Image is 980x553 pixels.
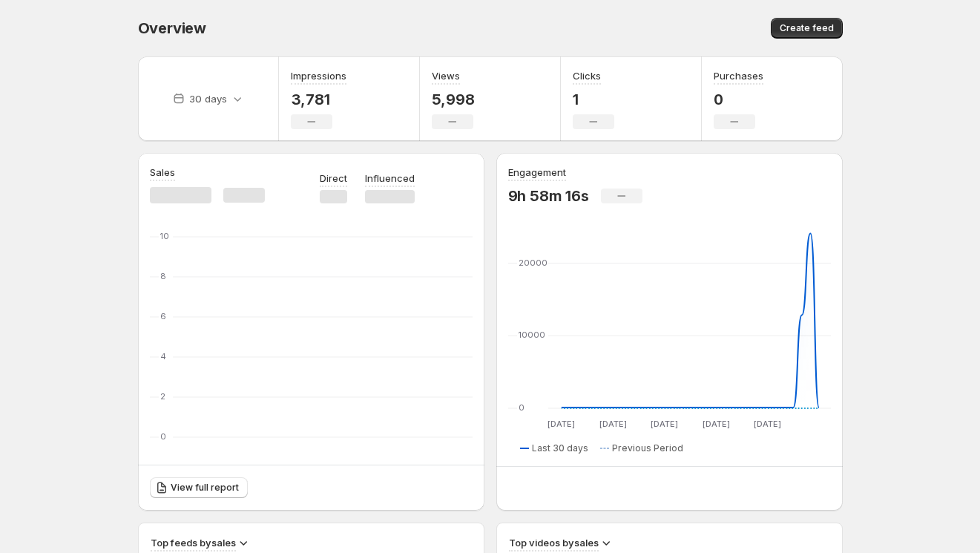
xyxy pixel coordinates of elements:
[754,419,781,429] text: [DATE]
[432,91,475,108] p: 5,998
[150,477,248,498] a: View full report
[432,68,460,83] h3: Views
[160,391,165,402] text: 2
[160,231,169,241] text: 10
[150,165,175,180] h3: Sales
[573,68,601,83] h3: Clicks
[160,431,166,442] text: 0
[651,419,678,429] text: [DATE]
[160,351,166,361] text: 4
[714,68,763,83] h3: Purchases
[160,271,166,281] text: 8
[599,419,626,429] text: [DATE]
[291,91,346,108] p: 3,781
[171,482,239,494] span: View full report
[519,330,545,340] text: 10000
[547,419,575,429] text: [DATE]
[365,171,415,186] p: Influenced
[519,402,524,413] text: 0
[509,535,599,550] h3: Top videos by sales
[138,19,206,37] span: Overview
[320,171,347,186] p: Direct
[714,91,763,108] p: 0
[771,18,843,39] button: Create feed
[702,419,729,429] text: [DATE]
[612,442,683,454] span: Previous Period
[508,187,589,205] p: 9h 58m 16s
[532,442,588,454] span: Last 30 days
[189,91,227,106] p: 30 days
[780,22,834,34] span: Create feed
[160,311,166,321] text: 6
[573,91,614,108] p: 1
[519,258,547,268] text: 20000
[151,535,236,550] h3: Top feeds by sales
[508,165,566,180] h3: Engagement
[291,68,346,83] h3: Impressions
